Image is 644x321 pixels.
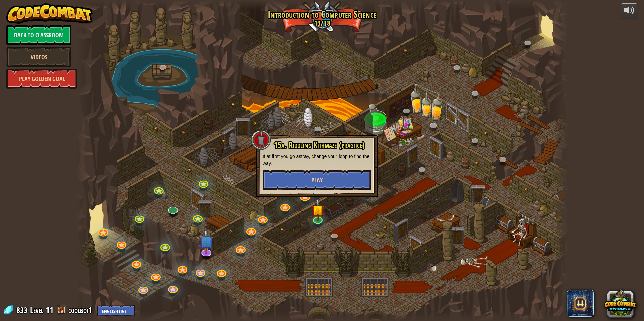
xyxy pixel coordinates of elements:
[46,305,53,315] span: 11
[6,3,93,24] img: CodeCombat - Learn how to code by playing a game
[6,69,77,89] a: Play Golden Goal
[263,170,371,190] button: Play
[6,47,71,67] a: Videos
[311,176,323,184] span: Play
[263,153,371,167] p: If at first you go astray, change your loop to find the way.
[16,305,29,315] span: 833
[621,3,638,19] button: Adjust volume
[311,198,324,221] img: level-banner-started.png
[6,25,71,45] a: Back to Classroom
[274,139,365,151] span: 15a. Riddling Kithmaze (practice)
[68,305,94,315] a: coolboi1
[30,305,43,316] span: Level
[199,229,214,254] img: level-banner-unstarted-subscriber.png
